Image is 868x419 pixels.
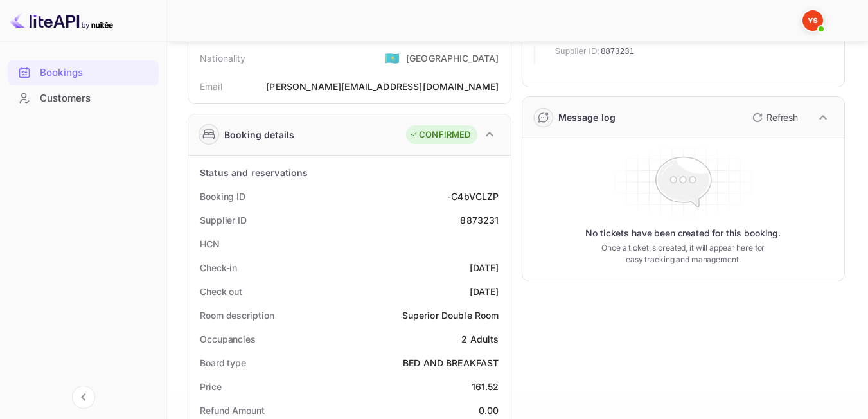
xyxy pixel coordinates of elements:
div: 0.00 [479,404,499,417]
div: Booking details [224,128,294,141]
div: Nationality [200,51,246,65]
div: HCN [200,237,220,251]
div: Bookings [8,60,159,85]
div: Email [200,80,222,93]
div: Room description [200,308,274,322]
div: Booking ID [200,190,245,203]
div: 8873231 [460,213,499,227]
div: Customers [8,86,159,111]
div: Check-in [200,261,237,274]
img: Yandex Support [802,10,823,31]
div: Check out [200,285,242,298]
span: United States [385,46,400,69]
span: Supplier ID: [555,45,600,58]
div: Board type [200,356,246,370]
div: Refund Amount [200,404,265,417]
div: [GEOGRAPHIC_DATA] [406,51,499,65]
div: -C4bVCLZP [447,190,499,203]
div: 2 Adults [461,332,499,346]
div: 161.52 [472,380,499,393]
div: Message log [558,111,616,124]
div: [DATE] [470,261,499,274]
div: CONFIRMED [409,129,470,141]
div: Status and reservations [200,166,308,179]
div: Customers [40,91,152,106]
p: Refresh [766,111,798,124]
p: Once a ticket is created, it will appear here for easy tracking and management. [598,242,769,265]
div: Supplier ID [200,213,247,227]
button: Collapse navigation [72,386,95,409]
a: Customers [8,86,159,110]
span: 8873231 [601,45,634,58]
div: Price [200,380,222,393]
button: Refresh [745,107,803,128]
div: Superior Double Room [402,308,499,322]
div: BED AND BREAKFAST [403,356,499,370]
div: [PERSON_NAME][EMAIL_ADDRESS][DOMAIN_NAME] [266,80,499,93]
a: Bookings [8,60,159,84]
div: [DATE] 05:19 [783,26,834,64]
div: [DATE] [470,285,499,298]
div: Bookings [40,66,152,80]
img: LiteAPI logo [10,10,113,31]
div: Occupancies [200,332,256,346]
p: No tickets have been created for this booking. [585,227,781,240]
